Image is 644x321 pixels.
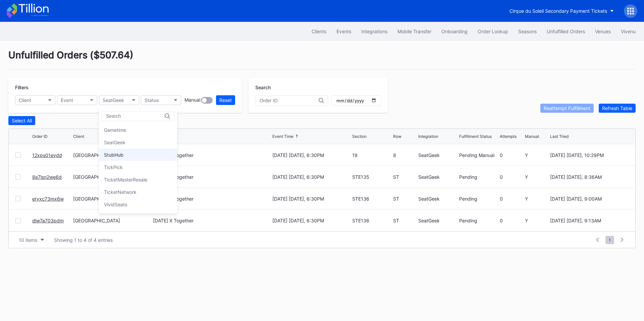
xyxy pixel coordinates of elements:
div: TicketMasterResale [104,177,147,182]
div: SeatGeek [104,140,125,145]
input: Search [106,113,165,119]
div: Gametime [104,127,126,133]
div: TickPick [104,164,123,170]
div: VividSeats [104,202,127,207]
div: TicketNetwork [104,189,137,195]
div: StubHub [104,152,123,158]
